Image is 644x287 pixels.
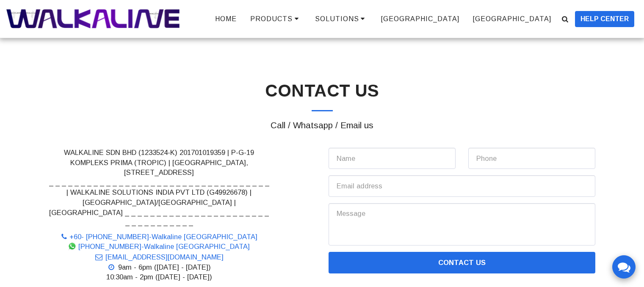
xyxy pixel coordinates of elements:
[244,12,308,26] a: PRODUCTS
[315,15,359,22] span: SOLUTIONS
[215,15,237,22] span: HOME
[580,14,629,24] span: HELP CENTER
[152,233,257,240] span: Walkaline [GEOGRAPHIC_DATA]
[381,15,459,22] span: [GEOGRAPHIC_DATA]
[575,11,634,27] button: HELP CENTER
[572,11,637,27] a: HELP CENTER
[144,243,250,250] span: Walkaline [GEOGRAPHIC_DATA]
[467,12,558,26] a: [GEOGRAPHIC_DATA]
[329,175,595,196] input: Email address
[329,252,595,274] button: Contact Us
[68,242,77,251] img: WhatsApp
[468,148,595,169] input: Phone
[69,233,149,240] span: +60- [PHONE_NUMBER]
[61,233,258,240] a: +60- [PHONE_NUMBER]-Walkaline [GEOGRAPHIC_DATA]
[49,80,595,102] h1: CONTACT US
[78,243,141,250] span: [PHONE_NUMBER]
[309,12,374,26] a: SOLUTIONS
[375,12,466,26] a: [GEOGRAPHIC_DATA]
[6,9,180,28] img: WALKALINE
[250,15,293,22] span: PRODUCTS
[94,253,224,261] a: [EMAIL_ADDRESS][DOMAIN_NAME]
[49,148,269,178] li: WALKALINE SDN BHD (1233524-K) 201701019359 | P-G-19 KOMPLEKS PRIMA (TROPIC) | [GEOGRAPHIC_DATA], ...
[209,12,243,26] a: HOME
[49,178,269,228] li: _ _ _ _ _ _ _ _ _ _ _ _ _ _ _ _ _ _ _ _ _ _ _ _ _ _ _ _ _ _ _ _ _ _ _ | WALKALINE SOLUTIONS INDIA...
[68,243,250,250] a: [PHONE_NUMBER]-Walkaline [GEOGRAPHIC_DATA]
[329,148,456,169] input: Name
[49,120,595,131] h4: Call / Whatsapp / Email us
[473,15,551,22] span: [GEOGRAPHIC_DATA]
